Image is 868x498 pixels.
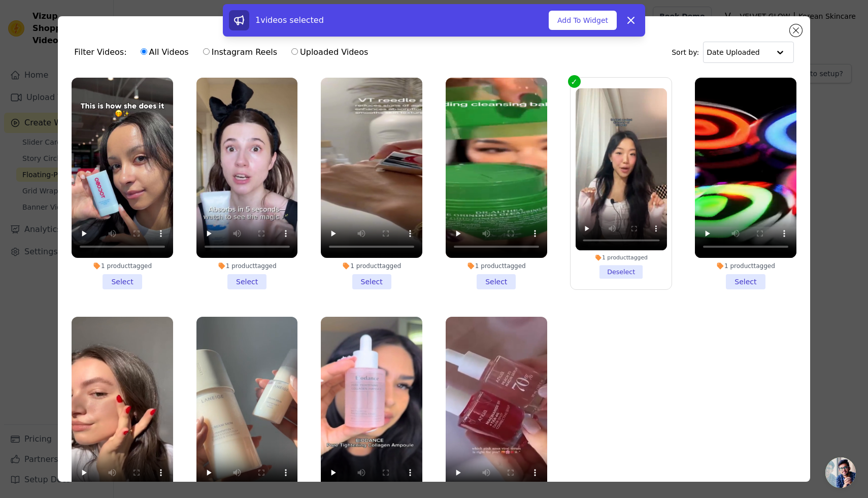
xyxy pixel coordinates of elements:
label: All Videos [140,46,189,59]
div: 1 product tagged [196,262,298,270]
label: Instagram Reels [203,46,278,59]
div: 1 product tagged [321,262,422,270]
div: 1 product tagged [446,262,547,270]
div: Sort by: [672,42,794,63]
div: Filter Videos: [74,41,374,64]
button: Add To Widget [549,11,617,30]
div: 1 product tagged [72,262,173,270]
div: 1 product tagged [695,262,796,270]
span: 1 videos selected [255,15,324,25]
div: Chat öffnen [825,457,856,488]
label: Uploaded Videos [291,46,369,59]
div: 1 product tagged [576,254,667,261]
